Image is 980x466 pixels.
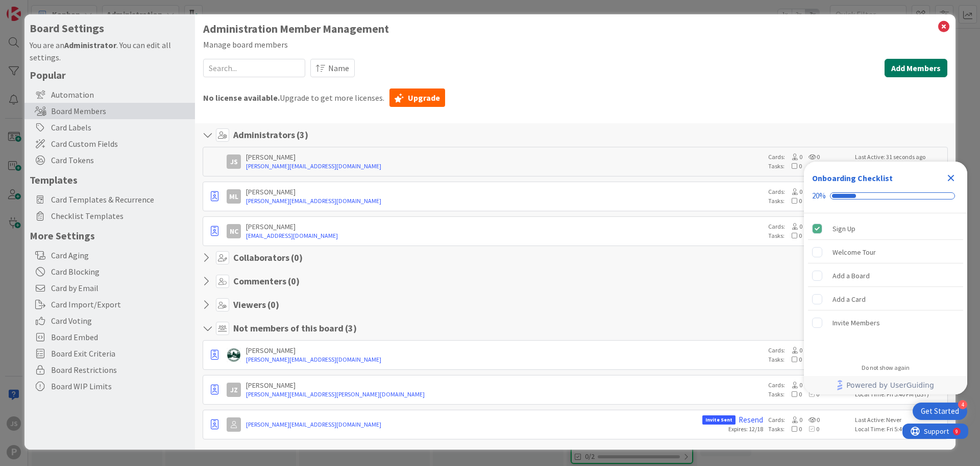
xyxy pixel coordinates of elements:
div: Local Time: Fri 5:40 PM (BST) [855,390,944,399]
div: Add a Card [832,293,866,305]
span: Checklist Templates [51,210,190,222]
div: Local Time: Fri 5:40 PM (BST) [855,425,944,434]
span: Board Restrictions [51,364,190,376]
h4: Board Settings [30,22,190,35]
span: Invite Sent [702,415,736,425]
div: [PERSON_NAME] [246,187,763,196]
div: Checklist items [804,213,967,357]
h5: Popular [30,69,190,81]
a: [PERSON_NAME][EMAIL_ADDRESS][DOMAIN_NAME] [246,420,697,429]
span: 0 [785,425,802,433]
div: Tasks: [768,196,850,206]
div: Close Checklist [943,170,959,186]
span: 0 [785,390,802,398]
span: Card by Email [51,282,190,294]
span: 0 [802,356,819,363]
div: Get Started [921,406,959,416]
div: Invite Members [832,317,880,329]
span: 0 [802,223,820,230]
span: ( 0 ) [288,275,300,287]
div: Card Aging [24,247,195,263]
div: Board Members [24,103,195,119]
div: Open Get Started checklist, remaining modules: 4 [913,403,967,420]
span: 0 [785,153,802,161]
div: Onboarding Checklist [812,172,893,184]
div: 20% [812,191,826,201]
div: Last Active: 31 seconds ago [855,152,944,162]
div: Tasks: [768,425,850,434]
div: Footer [804,376,967,394]
span: 0 [802,197,819,205]
span: 0 [802,425,819,433]
a: Powered by UserGuiding [809,376,962,394]
button: Add Members [885,59,947,77]
div: [PERSON_NAME] [246,222,763,231]
h4: Commenters [233,276,300,287]
span: ( 3 ) [297,129,308,141]
div: Sign Up [832,223,855,235]
span: 0 [785,162,802,170]
span: 0 [802,381,820,389]
div: JZ [227,383,241,397]
span: 0 [785,197,802,205]
a: [PERSON_NAME][EMAIL_ADDRESS][DOMAIN_NAME] [246,196,763,206]
div: Expires: 12/18 [728,425,763,434]
div: 9 [53,4,56,12]
span: 0 [802,188,820,195]
b: No license available. [203,93,280,103]
span: 0 [802,162,819,170]
div: Welcome Tour [832,246,876,258]
div: Add a Board is incomplete. [808,264,963,287]
div: [PERSON_NAME] [246,346,763,355]
div: Add a Card is incomplete. [808,288,963,310]
div: JS [227,154,241,169]
span: 0 [785,416,802,424]
span: Support [21,2,46,14]
div: [PERSON_NAME] [246,381,763,390]
h5: Templates [30,173,190,186]
span: Board Exit Criteria [51,347,190,360]
span: 0 [785,232,802,239]
span: 0 [802,390,819,398]
a: [PERSON_NAME][EMAIL_ADDRESS][DOMAIN_NAME] [246,355,763,364]
div: Manage board members [203,38,947,51]
div: Cards: [768,381,850,390]
div: NC [227,224,241,238]
div: Cards: [768,222,850,231]
span: Card Custom Fields [51,138,190,150]
a: [EMAIL_ADDRESS][DOMAIN_NAME] [246,231,763,240]
div: 4 [958,400,967,409]
div: Checklist progress: 20% [812,191,959,201]
div: Tasks: [768,162,850,171]
span: 0 [802,346,820,354]
div: Cards: [768,152,850,162]
span: 0 [802,416,820,424]
span: 0 [802,232,819,239]
button: Name [310,59,355,77]
span: Name [328,62,349,74]
div: Tasks: [768,231,850,240]
h5: More Settings [30,229,190,242]
span: Card Voting [51,315,190,327]
div: ML [227,189,241,204]
img: TC [227,348,241,362]
span: ( 0 ) [267,299,279,310]
div: Cards: [768,346,850,355]
div: Board WIP Limits [24,378,195,394]
div: Tasks: [768,355,850,364]
h4: Viewers [233,299,279,310]
h4: Collaborators [233,252,303,263]
div: [PERSON_NAME] [246,152,763,162]
a: [PERSON_NAME][EMAIL_ADDRESS][DOMAIN_NAME] [246,162,763,171]
span: ( 0 ) [291,252,303,263]
span: ( 3 ) [345,322,357,334]
div: You are an . You can edit all settings. [30,39,190,63]
h1: Administration Member Management [203,23,947,35]
div: Tasks: [768,390,850,399]
span: 0 [785,356,802,363]
span: Upgrade to get more licenses. [203,92,384,104]
h4: Administrators [233,129,308,141]
span: 0 [785,188,802,195]
div: Cards: [768,415,850,425]
div: Invite Members is incomplete. [808,312,963,334]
